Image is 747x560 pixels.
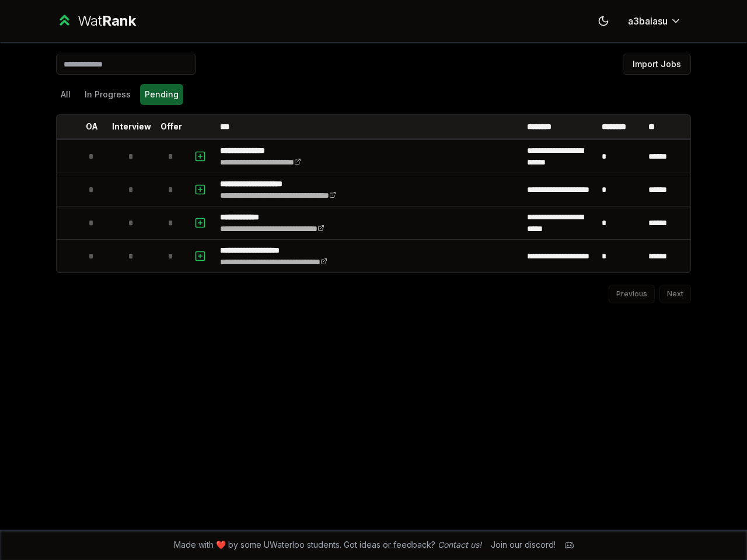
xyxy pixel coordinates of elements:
[78,12,136,30] div: Wat
[86,121,98,132] p: OA
[160,121,182,132] p: Offer
[438,540,481,549] a: Contact us!
[623,54,691,75] button: Import Jobs
[56,84,75,105] button: All
[174,539,481,551] span: Made with ❤️ by some UWaterloo students. Got ideas or feedback?
[628,14,668,28] span: a3balasu
[56,12,136,30] a: WatRank
[491,539,556,551] div: Join our discord!
[619,10,691,32] button: a3balasu
[80,84,135,105] button: In Progress
[140,84,183,105] button: Pending
[112,121,151,132] p: Interview
[102,12,136,29] span: Rank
